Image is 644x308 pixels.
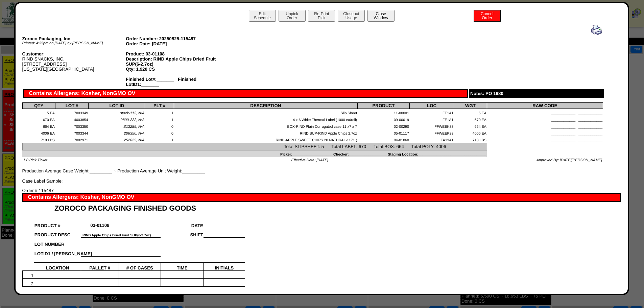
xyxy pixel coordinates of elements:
[145,109,174,116] td: 1
[174,109,357,116] td: Slip Sheet
[357,116,409,122] td: 09-00019
[174,136,357,143] td: RIND-APPLE SWEET CHIPS 20 NATURAL-1171 (
[23,89,468,98] div: Contains Allergens: Kosher, NonGMO OV
[55,109,89,116] td: 7003349
[469,89,604,98] div: Notes: PO 1680
[357,129,409,136] td: 05-01117
[145,136,174,143] td: 1
[357,103,409,109] th: PRODUCT
[22,36,126,41] div: Zoroco Packaging, Inc
[454,103,487,109] th: WGT
[409,116,454,122] td: FE1A1
[308,10,335,22] button: Re-PrintPick
[279,10,306,22] button: UnpickOrder
[22,136,55,143] td: 710 LBS
[367,15,395,20] a: CloseWindow
[454,109,487,116] td: 5 EA
[161,228,204,238] td: SHIFT
[145,129,174,136] td: 0
[22,271,34,279] td: 1
[487,136,603,143] td: ____________ ____________
[126,56,230,67] div: Description: RIND Apple Chips Dried Fruit SUP(6-2.7oz)
[454,122,487,129] td: 664 EA
[22,51,126,72] div: RIND SNACKS, INC. [STREET_ADDRESS] [US_STATE][GEOGRAPHIC_DATA]
[145,103,174,109] th: PLT #
[89,103,145,109] th: LOT ID
[357,109,409,116] td: 11-00001
[487,103,603,109] th: RAW CODE
[126,51,230,56] div: Product: 03-01108
[126,77,230,87] div: Finished Lot#:_______ Finished LotID1:_______
[22,143,487,150] td: Total SLIPSHEET: 5 Total LABEL: 670 Total BOX: 664 Total POLY: 4006
[126,67,230,72] div: Qty: 1,920 CS
[34,202,245,213] td: ZOROCO PACKAGING FINISHED GOODS
[161,262,204,271] td: TIME
[121,118,145,122] span: 9800-222, N/A
[82,234,151,237] font: RIND Apple Chips Dried Fruit SUP(6-2.7oz)
[22,24,603,184] div: Production Average Case Weight:_________ ~ Production Average Unit Weight:_________ Case Label Sa...
[22,150,487,157] td: Picker:____________________ Checker:___________________ Staging Location:________________________...
[34,247,81,256] td: LOTID1 / [PERSON_NAME]
[454,116,487,122] td: 670 EA
[119,262,161,271] td: # OF CASES
[124,132,144,136] span: 206350, N/A
[291,158,328,162] span: Effective Date: [DATE]
[536,158,602,162] span: Approved By: [DATE][PERSON_NAME]
[123,125,144,129] span: S13289, N/A
[120,111,144,115] span: stock-112, N/A
[55,122,89,129] td: 7003350
[81,219,119,228] td: 03-01108
[487,129,603,136] td: ____________ ____________
[409,122,454,129] td: FFWEEK33
[124,138,144,142] span: 252625, N/A
[22,109,55,116] td: 5 EA
[161,219,204,228] td: DATE
[409,129,454,136] td: FFWEEK33
[174,129,357,136] td: RIND SUP-RIND Apple Chips 2.7oz
[81,262,119,271] td: PALLET #
[338,10,365,22] button: CloseoutUsage
[34,219,81,228] td: PRODUCT #
[22,193,621,202] div: Contains Allergens: Kosher, NonGMO OV
[454,129,487,136] td: 4006 EA
[487,122,603,129] td: ____________ ____________
[409,136,454,143] td: FA13A1
[22,51,126,56] div: Customer:
[22,279,34,286] td: 2
[126,41,230,46] div: Order Date: [DATE]
[174,103,357,109] th: DESCRIPTION
[367,10,395,22] button: CloseWindow
[23,158,47,162] span: 1.0 Pick Ticket
[409,109,454,116] td: FE1A1
[34,262,81,271] td: LOCATION
[34,228,81,238] td: PRODUCT DESC
[55,103,89,109] th: LOT #
[249,10,276,22] button: EditSchedule
[174,122,357,129] td: BOX-RIND Plain Corrugated case 11 x7 x 7
[22,116,55,122] td: 670 EA
[174,116,357,122] td: 4 x 6 White Thermal Label (1000 ea/roll)
[22,122,55,129] td: 664 EA
[55,136,89,143] td: 7002971
[487,116,603,122] td: ____________ ____________
[22,41,126,45] div: Printed: 4:35pm on [DATE] by [PERSON_NAME]
[204,262,245,271] td: INITIALS
[34,237,81,247] td: LOT NUMBER
[145,122,174,129] td: 0
[22,129,55,136] td: 4006 EA
[145,116,174,122] td: 1
[22,103,55,109] th: QTY
[487,109,603,116] td: ____________ ____________
[126,36,230,41] div: Order Number: 20250825-115487
[409,103,454,109] th: LOC
[474,10,501,22] button: CancelOrder
[591,24,602,35] img: print.gif
[454,136,487,143] td: 710 LBS
[357,122,409,129] td: 02-00290
[22,286,34,294] td: 3
[55,129,89,136] td: 7003344
[55,116,89,122] td: 4003854
[357,136,409,143] td: 04-01860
